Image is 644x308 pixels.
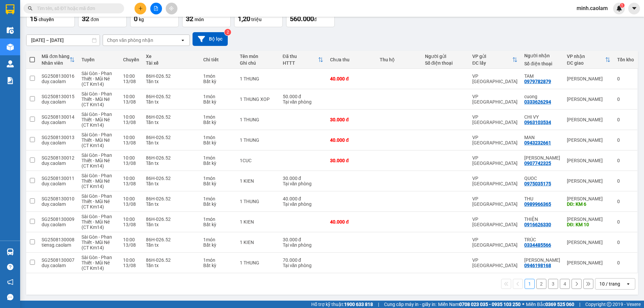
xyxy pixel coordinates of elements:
span: kg [139,17,144,22]
div: 30.000 đ [283,237,323,242]
div: Chi tiết [203,57,233,62]
div: 0333626294 [524,99,551,105]
div: 1 THUNG XOP [240,97,276,102]
div: ĐC lấy [472,60,512,66]
img: warehouse-icon [7,60,14,67]
div: [PERSON_NAME] [567,76,610,81]
span: aim [169,6,174,11]
div: duy.caolam [42,181,75,186]
div: Tấn tx [146,99,197,105]
div: cuong [524,94,560,99]
div: Bất kỳ [203,222,233,227]
div: QUOC [524,176,560,181]
span: Sài Gòn - Phan Thiết - Mũi Né (CT Km14) [82,193,112,209]
div: 86H-026.52 [146,196,197,201]
span: notification [7,279,13,285]
div: Tấn tx [146,201,197,207]
div: SG2508130008 [42,237,75,242]
div: 86H-026.52 [146,73,197,79]
div: Tấn tx [146,79,197,84]
div: 10:00 [123,114,139,120]
div: Đã thu [283,54,318,59]
div: 10:00 [123,217,139,222]
div: [PERSON_NAME] [567,97,610,102]
div: CAO THIEN [524,155,560,161]
div: 0 [617,199,634,204]
img: solution-icon [7,77,14,84]
div: 1 KIEN [240,178,276,184]
span: Sài Gòn - Phan Thiết - Mũi Né (CT Km14) [82,132,112,148]
span: món [195,17,204,22]
div: 86H-026.52 [146,135,197,140]
span: Sài Gòn - Phan Thiết - Mũi Né (CT Km14) [82,173,112,189]
span: Sài Gòn - Phan Thiết - Mũi Né (CT Km14) [82,71,112,87]
div: 86H-026.52 [146,257,197,263]
img: logo-vxr [6,4,14,14]
button: Bộ lọc [193,32,228,46]
div: 0 [617,219,634,225]
div: Bất kỳ [203,161,233,166]
div: VP [GEOGRAPHIC_DATA] [472,237,518,248]
div: 13/08 [123,263,139,268]
div: 13/08 [123,99,139,105]
div: HTTT [283,60,318,66]
div: tiensg.caolam [42,242,75,248]
th: Toggle SortBy [38,51,78,69]
div: SG2508130010 [42,196,75,201]
div: 1 THUNG [240,76,276,81]
div: SG2508130016 [42,73,75,79]
div: 1 món [203,257,233,263]
span: 1,20 [238,15,250,23]
div: CHI VY [524,114,560,120]
span: file-add [154,6,158,11]
div: Tấn tx [146,222,197,227]
span: Sài Gòn - Phan Thiết - Mũi Né (CT Km14) [82,152,112,169]
div: 0979782879 [524,79,551,84]
div: 1 món [203,217,233,222]
div: DĐ: KM 6 [567,201,610,207]
div: Người gửi [425,54,466,59]
div: Tại văn phòng [283,99,323,105]
div: duy.caolam [42,120,75,125]
div: TAM [524,73,560,79]
div: 30.000 đ [330,158,373,163]
input: Select a date range. [26,35,100,46]
div: VP [GEOGRAPHIC_DATA] [472,135,518,145]
img: warehouse-icon [7,44,14,51]
div: 30.000 đ [330,117,373,122]
div: [PERSON_NAME] [567,260,610,265]
span: Sài Gòn - Phan Thiết - Mũi Né (CT Km14) [82,255,112,271]
div: 40.000 đ [330,76,373,81]
span: chuyến [39,17,54,22]
div: Bất kỳ [203,242,233,248]
div: Tại văn phòng [283,263,323,268]
div: Số điện thoại [524,61,560,66]
span: copyright [607,302,611,307]
th: Toggle SortBy [469,51,521,69]
span: 32 [82,15,89,23]
div: Tấn tx [146,161,197,166]
div: Tồn kho [617,57,634,62]
div: 0975035175 [524,181,551,186]
div: 0963103534 [524,120,551,125]
div: 10:00 [123,257,139,263]
button: 2 [536,279,546,289]
div: duy.caolam [42,201,75,207]
div: Tài xế [146,60,197,66]
div: 40.000 đ [330,137,373,143]
th: Toggle SortBy [563,51,614,69]
div: duy.caolam [42,222,75,227]
div: 1 món [203,73,233,79]
div: 0989966365 [524,201,551,207]
div: 1 món [203,114,233,120]
div: 0 [617,158,634,163]
div: THIỆN [524,217,560,222]
button: 4 [560,279,570,289]
div: 0946198168 [524,263,551,268]
div: 13/08 [123,242,139,248]
div: 1 KIEN [240,240,276,245]
div: Số điện thoại [425,60,466,66]
div: [PERSON_NAME] [567,117,610,122]
div: Mã đơn hàng [42,54,69,59]
div: 0 [617,137,634,143]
